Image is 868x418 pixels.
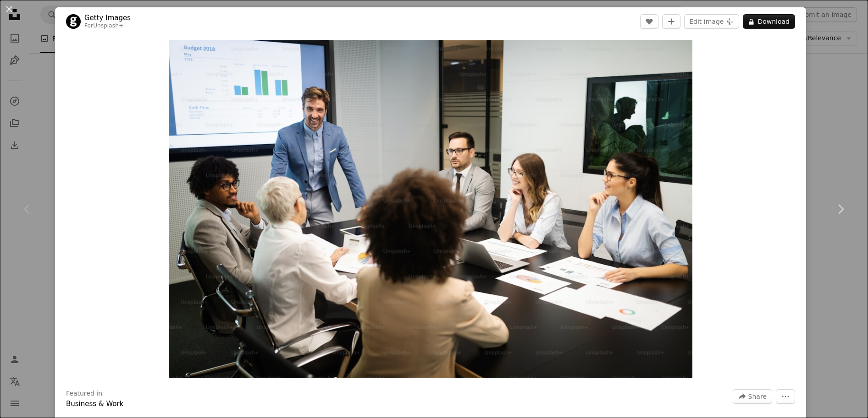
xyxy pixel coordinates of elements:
div: For [84,22,131,30]
a: Business & Work [66,400,123,408]
a: Next [813,165,868,253]
span: Share [748,390,767,403]
button: Zoom in on this image [169,40,692,378]
button: Like [640,14,658,29]
a: Getty Images [84,13,131,22]
img: Go to Getty Images's profile [66,14,81,29]
button: Add to Collection [662,14,680,29]
h3: Featured in [66,389,102,398]
button: Edit image [684,14,739,29]
button: Share this image [733,389,772,404]
button: Download [743,14,795,29]
img: Business colleagues in conference meeting room during presentation [169,40,692,378]
a: Unsplash+ [93,22,123,29]
button: More Actions [776,389,795,404]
